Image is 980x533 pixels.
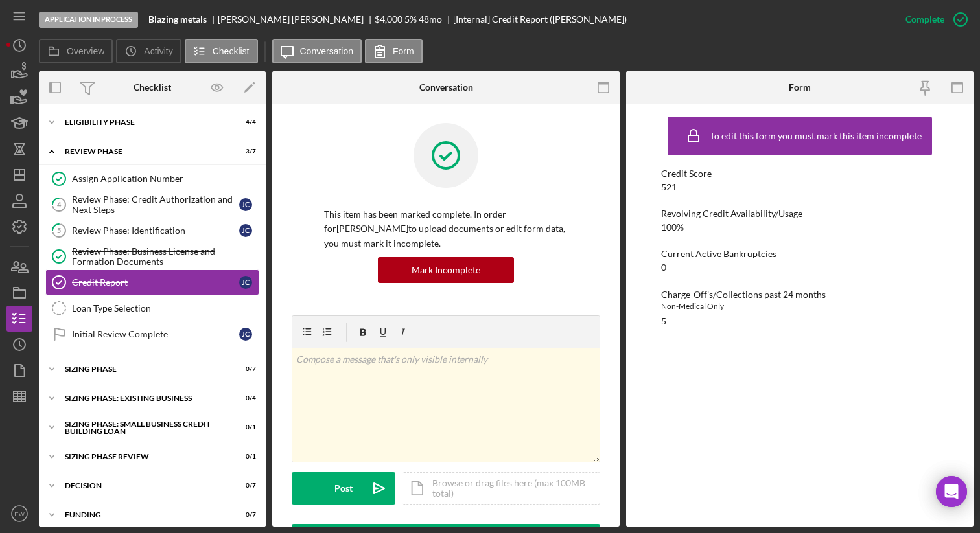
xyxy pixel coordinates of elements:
button: Activity [116,39,181,63]
div: 0 / 1 [233,453,256,460]
div: Non-Medical Only [661,300,939,313]
div: Initial Review Complete [72,329,239,339]
button: Mark Incomplete [378,257,514,283]
div: Post [334,472,353,505]
button: Complete [892,6,974,32]
div: Revolving Credit Availability/Usage [661,209,939,219]
div: Review Phase: Business License and Formation Documents [72,246,259,267]
div: 100% [661,222,684,232]
div: Complete [905,6,944,32]
a: 4Review Phase: Credit Authorization and Next StepsJC [45,192,259,218]
div: Open Intercom Messenger [936,476,967,507]
div: 4 / 4 [233,119,256,126]
div: Credit Report [72,277,239,288]
div: Sizing Phase: Small Business Credit Building Loan [65,420,224,435]
div: J C [239,224,252,237]
div: 0 [661,262,666,273]
div: Checklist [134,82,171,93]
tspan: 5 [57,226,61,234]
b: Blazing metals [148,14,207,25]
div: Eligibility Phase [65,119,224,126]
div: J C [239,328,252,341]
div: 5 [661,316,666,326]
text: EW [14,510,25,517]
div: Review Phase: Identification [72,225,239,236]
div: 48 mo [419,14,442,25]
a: 5Review Phase: IdentificationJC [45,218,259,244]
div: SIZING PHASE: EXISTING BUSINESS [65,394,224,402]
div: REVIEW PHASE [65,148,224,155]
button: Form [365,39,423,63]
a: Assign Application Number [45,166,259,192]
div: 0 / 7 [233,482,256,490]
label: Form [393,46,414,56]
p: This item has been marked complete. In order for [PERSON_NAME] to upload documents or edit form d... [324,207,568,251]
div: Review Phase: Credit Authorization and Next Steps [72,194,239,215]
div: 3 / 7 [233,148,256,155]
div: J C [239,198,252,211]
button: Overview [39,39,113,63]
label: Checklist [213,46,250,56]
label: Activity [144,46,172,56]
div: Loan Type Selection [72,303,259,313]
label: Conversation [300,46,354,56]
div: [PERSON_NAME] [PERSON_NAME] [218,14,375,25]
span: $4,000 [375,14,402,25]
div: 0 / 7 [233,365,256,373]
button: Conversation [272,39,362,63]
div: Funding [65,511,224,519]
div: Current Active Bankruptcies [661,249,939,259]
div: Sizing Phase [65,365,224,373]
div: Assign Application Number [72,174,259,184]
div: 0 / 4 [233,394,256,402]
button: Post [292,472,395,505]
div: 0 / 1 [233,424,256,431]
button: Checklist [185,39,258,63]
a: Credit ReportJC [45,269,259,295]
div: Sizing Phase Review [65,453,224,460]
a: Initial Review CompleteJC [45,321,259,347]
div: Mark Incomplete [412,257,480,283]
div: Charge-Off's/Collections past 24 months [661,289,939,300]
a: Loan Type Selection [45,295,259,321]
div: Application In Process [39,12,138,28]
div: Form [789,82,811,93]
div: Decision [65,482,224,490]
div: Credit Score [661,168,939,179]
a: Review Phase: Business License and Formation Documents [45,244,259,269]
div: To edit this form you must mark this item incomplete [710,131,922,141]
div: 5 % [404,14,417,25]
div: J C [239,276,252,289]
div: Conversation [419,82,473,93]
tspan: 4 [57,200,62,209]
label: Overview [67,46,104,56]
div: [Internal] Credit Report ([PERSON_NAME]) [453,14,627,25]
button: EW [6,501,32,527]
div: 521 [661,182,677,192]
div: 0 / 7 [233,511,256,519]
